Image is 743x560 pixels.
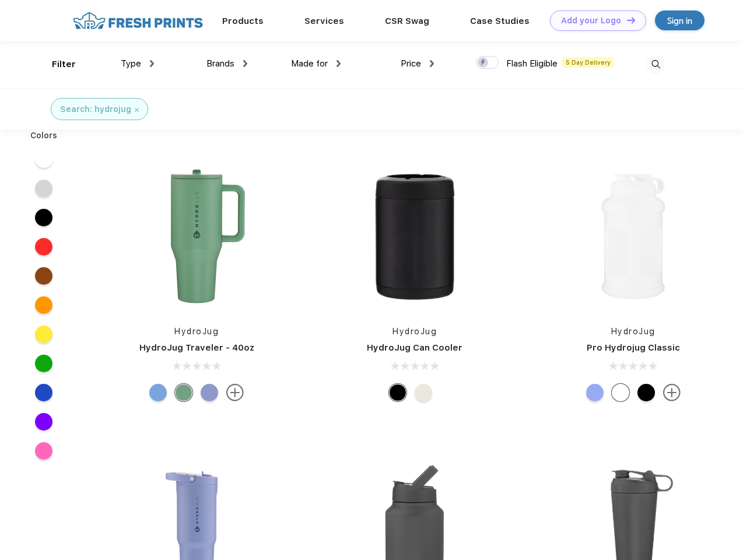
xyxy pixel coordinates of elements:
div: Black [637,384,655,401]
img: filter_cancel.svg [135,108,139,112]
div: Search: hydrojug [60,103,131,116]
img: dropdown.png [337,60,341,67]
img: dropdown.png [150,60,154,67]
span: Type [121,58,141,69]
img: dropdown.png [243,60,247,67]
img: func=resize&h=266 [337,159,492,314]
div: Hyper Blue [586,384,604,401]
div: White [612,384,629,401]
div: Colors [22,129,66,142]
img: fo%20logo%202.webp [69,10,206,31]
img: more.svg [663,384,681,401]
a: HydroJug Traveler - 40oz [139,342,254,353]
span: Made for [291,58,328,69]
span: Flash Eligible [506,58,558,69]
div: Sage [175,384,192,401]
div: Sign in [667,14,692,27]
a: Pro Hydrojug Classic [587,342,680,353]
img: more.svg [226,384,244,401]
img: func=resize&h=266 [119,159,274,314]
a: HydroJug [611,327,656,336]
img: desktop_search.svg [646,55,665,74]
img: DT [627,17,635,23]
div: Riptide [149,384,167,401]
a: Sign in [655,10,705,30]
a: HydroJug [392,327,437,336]
div: Add your Logo [561,16,621,26]
div: Cream [415,384,432,401]
img: dropdown.png [430,60,434,67]
a: HydroJug Can Cooler [367,342,462,353]
a: Products [222,16,264,26]
span: Price [401,58,421,69]
div: Filter [52,58,76,71]
div: Black [389,384,406,401]
div: Peri [201,384,218,401]
span: 5 Day Delivery [562,57,614,68]
span: Brands [206,58,234,69]
a: HydroJug [174,327,219,336]
img: func=resize&h=266 [556,159,711,314]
